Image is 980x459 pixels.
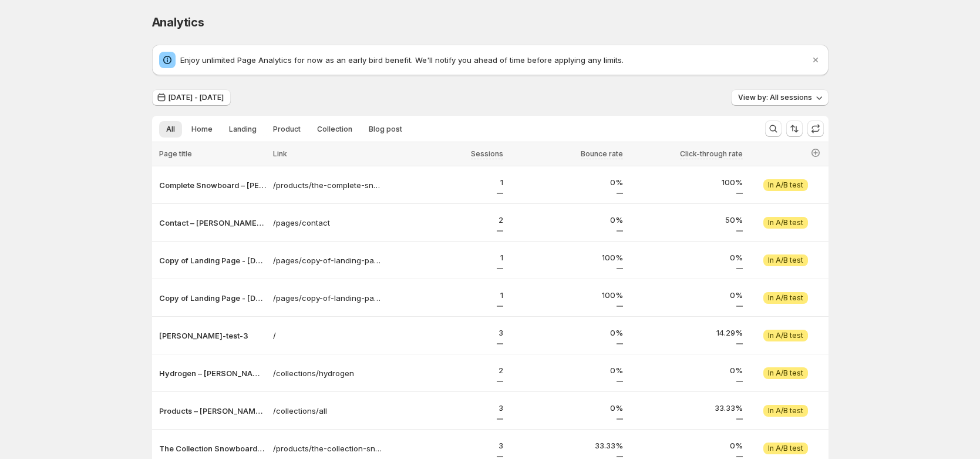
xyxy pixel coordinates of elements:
span: Blog post [369,125,402,134]
a: /collections/all [273,405,383,417]
p: 0% [510,214,623,226]
span: In A/B test [768,256,803,265]
span: Page title [159,149,192,158]
button: Hydrogen – [PERSON_NAME]-test-3 [159,367,266,379]
button: [PERSON_NAME]-test-3 [159,330,266,341]
button: Dismiss notification [807,52,824,68]
span: In A/B test [768,331,803,340]
a: /pages/copy-of-landing-page-jun-5-15-47-37 [273,254,383,266]
span: Collection [317,125,352,134]
button: Copy of Landing Page - [DATE] 15:47:36 – [PERSON_NAME]-test-3 [159,292,266,304]
span: In A/B test [768,406,803,416]
p: 0% [510,364,623,376]
button: Products – [PERSON_NAME]-test-3 [159,405,266,417]
p: 0% [630,289,743,301]
span: In A/B test [768,218,803,227]
a: /products/the-complete-snowboard [273,179,383,191]
span: Analytics [152,15,204,29]
p: 0% [510,402,623,414]
span: In A/B test [768,444,803,453]
p: 33.33% [510,440,623,451]
span: View by: All sessions [738,93,812,102]
a: / [273,330,383,341]
span: Bounce rate [581,149,623,159]
span: Home [191,125,213,134]
button: Complete Snowboard – [PERSON_NAME]-test-3 [159,179,266,191]
p: Enjoy unlimited Page Analytics for now as an early bird benefit. We'll notify you ahead of time b... [180,54,810,66]
a: /products/the-collection-snowboard-liquid [273,443,383,454]
p: 100% [510,252,623,263]
button: Sort the results [786,120,803,137]
span: Click-through rate [680,149,743,159]
p: 0% [630,252,743,263]
p: 1 [390,252,503,263]
span: Link [273,149,287,158]
p: 3 [390,327,503,339]
p: 33.33% [630,402,743,414]
p: 1 [390,176,503,188]
button: View by: All sessions [731,89,829,106]
p: 0% [510,327,623,339]
a: /pages/contact [273,217,383,229]
span: Sessions [471,149,503,159]
span: In A/B test [768,368,803,378]
span: All [166,125,175,134]
span: [DATE] - [DATE] [169,93,224,102]
p: 0% [630,364,743,376]
p: 2 [390,214,503,226]
p: 0% [630,440,743,451]
button: Search and filter results [765,120,782,137]
span: In A/B test [768,180,803,190]
p: 100% [630,176,743,188]
p: 2 [390,364,503,376]
span: Product [273,125,301,134]
p: 1 [390,289,503,301]
p: 14.29% [630,327,743,339]
span: In A/B test [768,293,803,303]
span: Landing [229,125,257,134]
button: The Collection Snowboard: Liquid – [PERSON_NAME]-test-3 [159,443,266,454]
button: Contact – [PERSON_NAME]-test-3 [159,217,266,229]
p: 3 [390,402,503,414]
p: 50% [630,214,743,226]
p: 0% [510,176,623,188]
button: [DATE] - [DATE] [152,89,231,106]
a: /pages/copy-of-landing-page-jun-5-15-47-41 [273,292,383,304]
a: /collections/hydrogen [273,367,383,379]
button: Copy of Landing Page - [DATE] 15:47:36 – [PERSON_NAME]-test-3 [159,254,266,266]
p: 3 [390,440,503,451]
p: 100% [510,289,623,301]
